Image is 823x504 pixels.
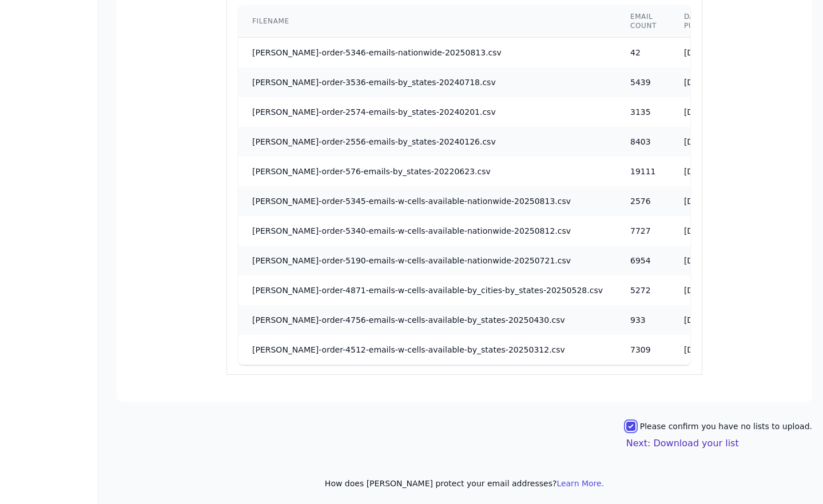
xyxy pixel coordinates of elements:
p: How does [PERSON_NAME] protect your email addresses? [117,478,812,489]
td: 5439 [617,67,670,97]
td: [DATE] [670,275,743,305]
td: [DATE] [670,67,743,97]
td: [PERSON_NAME]-order-5346-emails-nationwide-20250813.csv [238,38,617,68]
td: [DATE] [670,157,743,186]
td: [DATE] [670,186,743,216]
td: 8403 [617,127,670,157]
td: [PERSON_NAME]-order-2574-emails-by_states-20240201.csv [238,97,617,127]
td: 5272 [617,275,670,305]
td: 42 [617,38,670,68]
td: 7309 [617,335,670,365]
th: Date purchased [670,5,743,38]
td: [DATE] [670,305,743,335]
td: [DATE] [670,97,743,127]
td: 6954 [617,246,670,275]
button: Learn More. [556,478,604,489]
td: [PERSON_NAME]-order-4512-emails-w-cells-available-by_states-20250312.csv [238,335,617,365]
td: [PERSON_NAME]-order-3536-emails-by_states-20240718.csv [238,67,617,97]
td: [PERSON_NAME]-order-2556-emails-by_states-20240126.csv [238,127,617,157]
td: [DATE] [670,335,743,365]
td: [PERSON_NAME]-order-5340-emails-w-cells-available-nationwide-20250812.csv [238,216,617,246]
td: [DATE] [670,246,743,275]
td: 933 [617,305,670,335]
td: 19111 [617,157,670,186]
th: Filename [238,5,617,38]
td: [PERSON_NAME]-order-4871-emails-w-cells-available-by_cities-by_states-20250528.csv [238,275,617,305]
td: 3135 [617,97,670,127]
td: 7727 [617,216,670,246]
td: [PERSON_NAME]-order-5190-emails-w-cells-available-nationwide-20250721.csv [238,246,617,275]
button: Next: Download your list [626,437,739,450]
td: 2576 [617,186,670,216]
td: [DATE] [670,216,743,246]
td: [DATE] [670,38,743,68]
td: [PERSON_NAME]-order-576-emails-by_states-20220623.csv [238,157,617,186]
label: Please confirm you have no lists to upload. [640,421,812,432]
td: [PERSON_NAME]-order-5345-emails-w-cells-available-nationwide-20250813.csv [238,186,617,216]
td: [PERSON_NAME]-order-4756-emails-w-cells-available-by_states-20250430.csv [238,305,617,335]
td: [DATE] [670,127,743,157]
th: Email count [617,5,670,38]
